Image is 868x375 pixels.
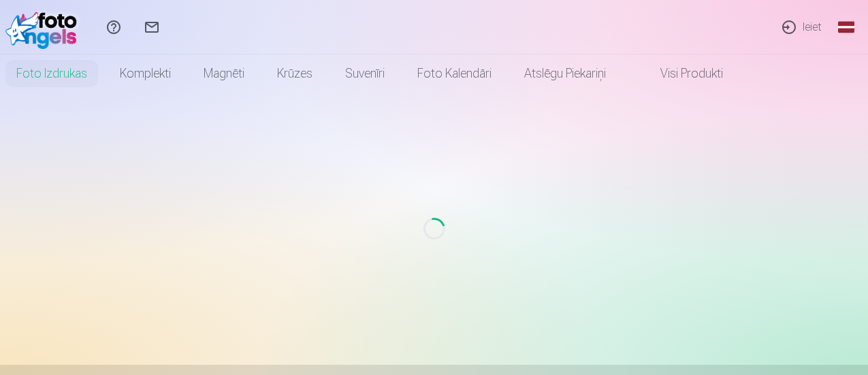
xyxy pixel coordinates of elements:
[5,5,84,49] img: /fa1
[508,54,622,93] a: Atslēgu piekariņi
[401,54,508,93] a: Foto kalendāri
[622,54,739,93] a: Visi produkti
[329,54,401,93] a: Suvenīri
[187,54,261,93] a: Magnēti
[261,54,329,93] a: Krūzes
[103,54,187,93] a: Komplekti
